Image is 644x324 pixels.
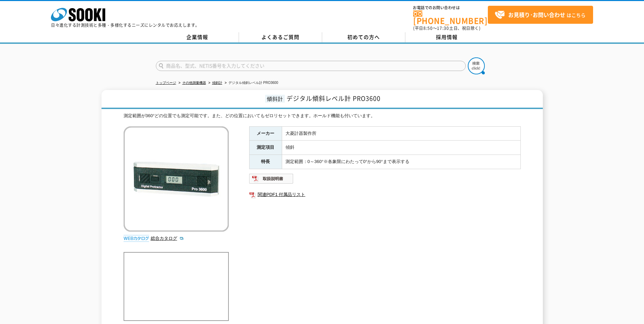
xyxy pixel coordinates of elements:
span: 傾斜計 [265,95,285,103]
a: 初めての方へ [322,32,405,42]
p: 日々進化する計測技術と多種・多様化するニーズにレンタルでお応えします。 [51,23,200,27]
span: (平日 ～ 土日、祝日除く) [413,25,480,31]
span: はこちら [495,10,586,20]
a: 傾斜計 [212,81,222,85]
div: 測定範囲が360°どの位置でも測定可能です。また、どの位置においてもゼロリセットできます。ホールド機能も付いています。 [124,112,521,120]
a: その他測量機器 [182,81,206,85]
input: 商品名、型式、NETIS番号を入力してください [156,61,466,71]
span: お電話でのお問い合わせは [413,6,488,10]
a: お見積り･お問い合わせはこちら [488,6,593,24]
strong: お見積り･お問い合わせ [508,11,565,19]
img: btn_search.png [468,57,485,74]
a: [PHONE_NUMBER] [413,11,488,24]
a: 取扱説明書 [249,178,294,183]
li: デジタル傾斜レベル計 PRO3600 [223,79,278,87]
a: よくあるご質問 [239,32,322,42]
th: 測定項目 [249,141,282,155]
img: webカタログ [124,235,149,242]
th: メーカー [249,126,282,141]
a: 企業情報 [156,32,239,42]
td: 傾斜 [282,141,520,155]
span: 17:30 [437,25,449,31]
span: 初めての方へ [347,33,380,41]
td: 大菱計器製作所 [282,126,520,141]
td: 測定範囲：0～360°※各象限にわたって0°から90°まで表示する [282,155,520,169]
img: 取扱説明書 [249,173,294,184]
th: 特長 [249,155,282,169]
a: トップページ [156,81,176,85]
a: 採用情報 [405,32,489,42]
a: 総合カタログ [151,236,184,241]
a: 関連PDF1 付属品リスト [249,190,521,199]
img: デジタル傾斜レベル計 PRO3600 [124,126,229,232]
span: デジタル傾斜レベル計 PRO3600 [287,94,381,103]
span: 8:50 [423,25,433,31]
